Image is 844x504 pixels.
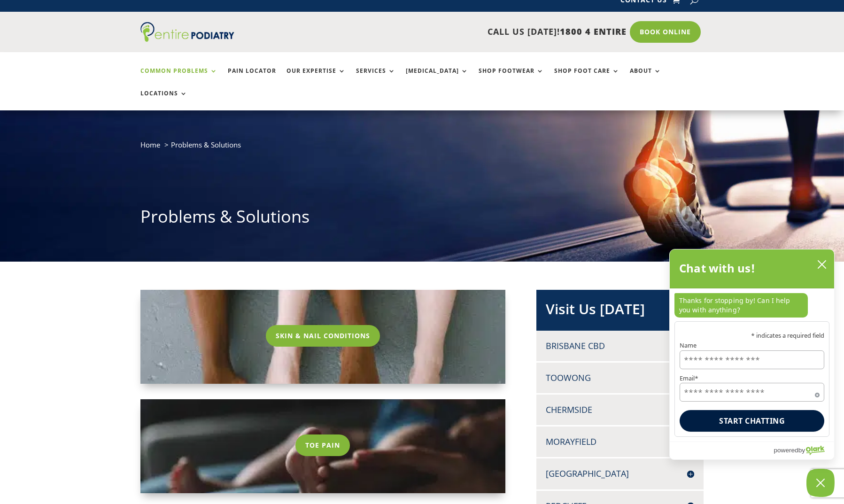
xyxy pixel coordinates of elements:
button: Close Chatbox [806,469,835,497]
a: [MEDICAL_DATA] [406,68,468,88]
button: Start chatting [680,410,824,432]
a: Skin & Nail Conditions [266,325,380,347]
a: Common Problems [140,68,217,88]
span: powered [774,444,798,456]
span: Problems & Solutions [171,140,241,149]
h2: Visit Us [DATE] [546,299,694,324]
label: Name [680,342,824,349]
p: Thanks for stopping by! Can I help you with anything? [674,293,808,318]
a: Services [356,68,395,88]
h1: Problems & Solutions [140,205,704,233]
a: Shop Foot Care [554,68,619,88]
label: Email* [680,375,824,381]
div: chat [670,288,834,321]
img: logo (1) [140,22,234,42]
h2: Chat with us! [679,259,756,278]
h4: Brisbane CBD [546,340,694,352]
h4: Toowong [546,372,694,384]
a: Entire Podiatry [140,34,234,44]
span: Required field [815,391,820,395]
p: CALL US [DATE]! [271,26,627,38]
div: olark chatbox [669,249,835,460]
h4: [GEOGRAPHIC_DATA] [546,468,694,480]
a: Our Expertise [286,68,346,88]
span: by [798,444,805,456]
a: Book Online [630,21,701,43]
a: About [630,68,661,88]
a: Toe Pain [295,434,350,456]
h4: Chermside [546,404,694,416]
button: close chatbox [814,257,829,271]
a: Powered by Olark [774,442,834,459]
h4: Morayfield [546,436,694,448]
input: Email [680,383,824,402]
input: Name [680,350,824,369]
p: * indicates a required field [680,333,824,339]
nav: breadcrumb [140,139,704,158]
span: 1800 4 ENTIRE [560,26,627,37]
a: Home [140,140,160,149]
a: Locations [140,90,187,110]
a: Pain Locator [228,68,276,88]
a: Shop Footwear [479,68,544,88]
